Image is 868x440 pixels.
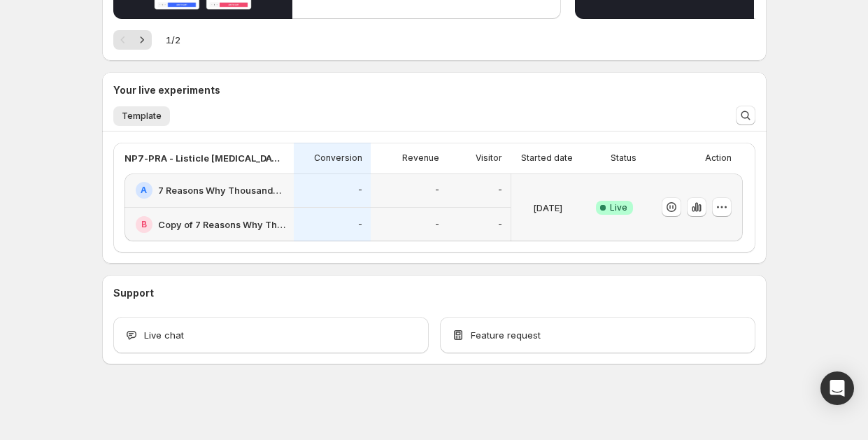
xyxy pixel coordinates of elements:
p: Status [611,152,636,164]
p: - [498,219,502,230]
span: Live chat [144,328,184,342]
button: Next [132,30,152,50]
h2: 7 Reasons Why Thousands Are Choosing Thera Pillow for [MEDICAL_DATA] Relief (PR.A) [158,183,285,197]
nav: Pagination [113,30,152,50]
p: Visitor [476,152,502,164]
p: Conversion [314,152,362,164]
p: - [435,185,439,196]
p: Revenue [402,152,439,164]
p: - [358,219,362,230]
h2: B [141,219,147,230]
span: Feature request [471,328,541,342]
h2: Copy of 7 Reasons Why Thousands Are Choosing Thera Pillow for [MEDICAL_DATA] Relief (PR.A) [158,218,285,232]
p: - [435,219,439,230]
span: 1 / 2 [166,33,180,47]
p: NP7-PRA - Listicle [MEDICAL_DATA] [124,151,285,165]
button: Search and filter results [736,106,755,125]
h2: A [141,185,147,196]
div: Open Intercom Messenger [820,371,854,405]
p: [DATE] [533,201,562,215]
p: - [358,185,362,196]
span: Template [122,111,162,122]
p: - [498,185,502,196]
p: Action [705,152,732,164]
h3: Your live experiments [113,83,220,97]
h3: Support [113,286,154,300]
span: Live [610,202,627,213]
p: Started date [521,152,573,164]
